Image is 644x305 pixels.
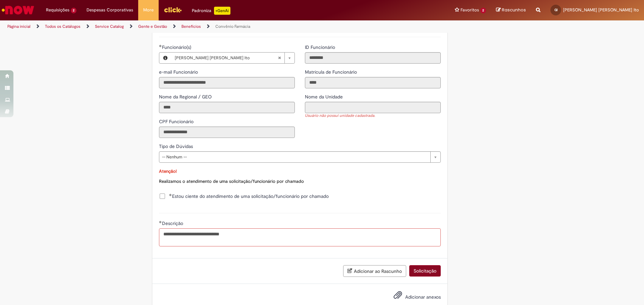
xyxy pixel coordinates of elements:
[159,221,162,223] span: Obrigatório Preenchido
[305,94,344,100] span: Somente leitura - Nome da Unidade
[87,7,133,13] span: Despesas Corporativas
[305,44,336,50] span: Somente leitura - ID Funcionário
[554,8,557,12] span: GI
[461,7,479,13] span: Favoritos
[480,8,486,13] span: 2
[159,45,162,47] span: Obrigatório Preenchido
[162,152,427,162] span: -- Nenhum --
[159,143,194,149] span: Tipo de Dúvidas
[1,3,35,17] img: ServiceNow
[7,24,31,29] a: Página inicial
[143,7,154,13] span: More
[159,102,295,113] input: Nome da Regional / GEO
[162,220,184,226] span: Descrição
[305,113,441,119] div: Usuário não possui unidade cadastrada.
[405,294,441,300] span: Adicionar anexos
[496,7,526,13] a: Rascunhos
[214,7,230,15] p: +GenAi
[159,53,171,63] button: Funcionário(s), Visualizar este registro Gabriela Yumi Marchese Ito
[175,53,278,63] span: [PERSON_NAME] [PERSON_NAME] Ito
[159,168,177,174] span: Atenção!
[409,265,441,277] button: Solicitação
[392,289,404,304] button: Adicionar anexos
[164,5,182,15] img: click_logo_yellow_360x200.png
[5,20,424,33] ul: Trilhas de página
[159,119,195,125] span: Somente leitura - CPF Funcionário
[162,44,193,50] span: Necessários - Funcionário(s)
[159,69,199,75] span: Somente leitura - e-mail Funcionário
[45,24,80,29] a: Todos os Catálogos
[502,7,526,13] span: Rascunhos
[159,228,441,246] textarea: Descrição
[305,52,441,64] input: ID Funcionário
[159,127,295,138] input: CPF Funcionário
[305,69,358,75] span: Somente leitura - Matrícula de Funcionário
[46,7,69,13] span: Requisições
[181,24,201,29] a: Benefícios
[138,24,167,29] a: Gente e Gestão
[343,265,406,277] button: Adicionar ao Rascunho
[215,24,250,29] a: Convênio Farmácia
[192,7,230,15] div: Padroniza
[159,77,295,88] input: e-mail Funcionário
[95,24,124,29] a: Service Catalog
[563,7,639,13] span: [PERSON_NAME] [PERSON_NAME] Ito
[305,102,441,113] input: Nome da Unidade
[305,77,441,88] input: Matrícula de Funcionário
[274,53,284,63] abbr: Limpar campo Funcionário(s)
[159,94,213,100] span: Somente leitura - Nome da Regional / GEO
[169,194,172,196] span: Obrigatório Preenchido
[169,193,329,200] span: Estou ciente do atendimento de uma solicitação/funcionário por chamado
[159,178,304,184] span: Realizamos o atendimento de uma solicitação/funcionário por chamado
[171,53,294,63] a: [PERSON_NAME] [PERSON_NAME] ItoLimpar campo Funcionário(s)
[71,8,76,13] span: 2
